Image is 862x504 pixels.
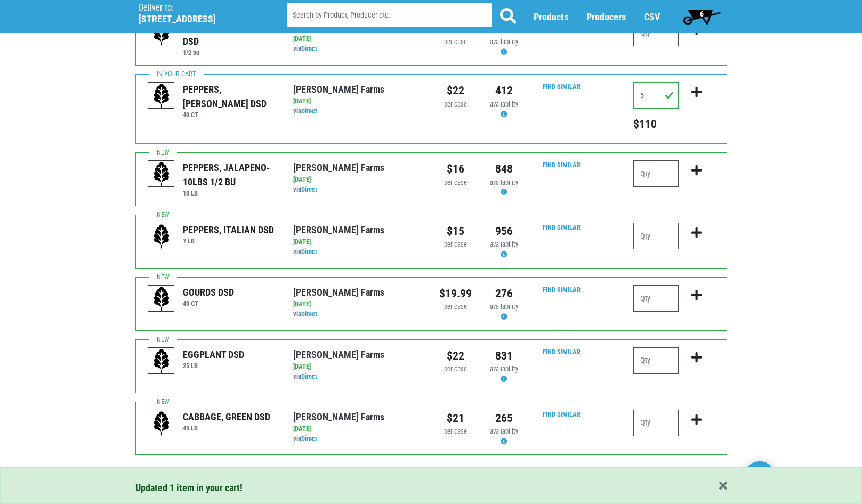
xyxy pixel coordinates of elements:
[293,96,423,107] div: [DATE]
[490,240,518,248] span: availability
[293,362,423,372] div: [DATE]
[439,427,472,437] div: per case
[439,82,472,99] div: $22
[183,424,270,432] h6: 45 LB
[439,37,472,47] div: per case
[439,160,472,177] div: $16
[301,310,317,318] a: Direct
[293,162,384,173] a: [PERSON_NAME] Farms
[287,3,492,27] input: Search by Product, Producer etc.
[139,13,260,25] h5: [STREET_ADDRESS]
[488,347,520,364] div: 831
[644,11,660,22] a: CSV
[183,347,244,362] div: EGGPLANT DSD
[488,100,520,120] div: Availability may be subject to change.
[488,160,520,177] div: 848
[293,411,384,422] a: [PERSON_NAME] Farms
[633,285,679,312] input: Qty
[543,223,581,231] a: Find Similar
[586,11,626,22] a: Producers
[293,185,423,195] div: via
[633,20,679,46] input: Qty
[183,285,234,299] div: GOURDS DSD
[633,347,679,374] input: Qty
[183,48,277,56] h6: 1/2 bu
[293,224,384,235] a: [PERSON_NAME] Farms
[293,237,423,247] div: [DATE]
[293,34,423,44] div: [DATE]
[490,365,518,373] span: availability
[488,82,520,99] div: 412
[534,11,568,22] a: Products
[543,348,581,356] a: Find Similar
[148,410,175,437] img: placeholder-variety-43d6402dacf2d531de610a020419775a.svg
[301,248,317,256] a: Direct
[439,410,472,427] div: $21
[490,38,518,46] span: availability
[183,223,274,237] div: PEPPERS, ITALIAN DSD
[301,435,317,443] a: Direct
[490,100,518,108] span: availability
[293,107,423,117] div: via
[488,223,520,240] div: 956
[301,45,317,53] a: Direct
[439,364,472,375] div: per case
[633,82,679,109] input: Qty
[439,285,472,302] div: $19.99
[439,347,472,364] div: $22
[490,178,518,186] span: availability
[439,178,472,188] div: per case
[148,161,175,188] img: placeholder-variety-43d6402dacf2d531de610a020419775a.svg
[293,175,423,185] div: [DATE]
[148,83,175,109] img: placeholder-variety-43d6402dacf2d531de610a020419775a.svg
[293,247,423,257] div: via
[633,117,679,131] h5: Total price
[490,427,518,435] span: availability
[439,302,472,312] div: per case
[148,223,175,250] img: placeholder-variety-43d6402dacf2d531de610a020419775a.svg
[293,434,423,444] div: via
[183,111,277,119] h6: 40 CT
[293,349,384,360] a: [PERSON_NAME] Farms
[183,237,274,245] h6: 7 LB
[301,372,317,380] a: Direct
[293,84,384,95] a: [PERSON_NAME] Farms
[293,287,384,298] a: [PERSON_NAME] Farms
[488,285,520,302] div: 276
[293,310,423,320] div: via
[301,107,317,115] a: Direct
[488,410,520,427] div: 265
[148,20,175,47] img: placeholder-variety-43d6402dacf2d531de610a020419775a.svg
[148,286,175,312] img: placeholder-variety-43d6402dacf2d531de610a020419775a.svg
[293,299,423,310] div: [DATE]
[543,286,581,294] a: Find Similar
[543,161,581,169] a: Find Similar
[293,44,423,54] div: via
[490,303,518,311] span: availability
[633,410,679,436] input: Qty
[183,20,277,48] div: PEPPERS, LONG HOT DSD
[183,160,277,189] div: PEPPERS, JALAPENO- 10LBS 1/2 BU
[439,223,472,240] div: $15
[183,410,270,424] div: CABBAGE, GREEN DSD
[135,481,727,495] div: Updated 1 item in your cart!
[678,6,726,27] a: 6
[183,189,277,197] h6: 10 LB
[148,348,175,375] img: placeholder-variety-43d6402dacf2d531de610a020419775a.svg
[633,160,679,187] input: Qty
[183,299,234,307] h6: 40 CT
[700,10,704,18] span: 6
[543,410,581,418] a: Find Similar
[183,82,277,111] div: PEPPERS, [PERSON_NAME] DSD
[301,185,317,193] a: Direct
[543,83,581,91] a: Find Similar
[293,372,423,382] div: via
[439,240,472,250] div: per case
[183,362,244,370] h6: 25 LB
[633,223,679,249] input: Qty
[439,100,472,110] div: per case
[139,3,260,13] p: Deliver to:
[293,424,423,434] div: [DATE]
